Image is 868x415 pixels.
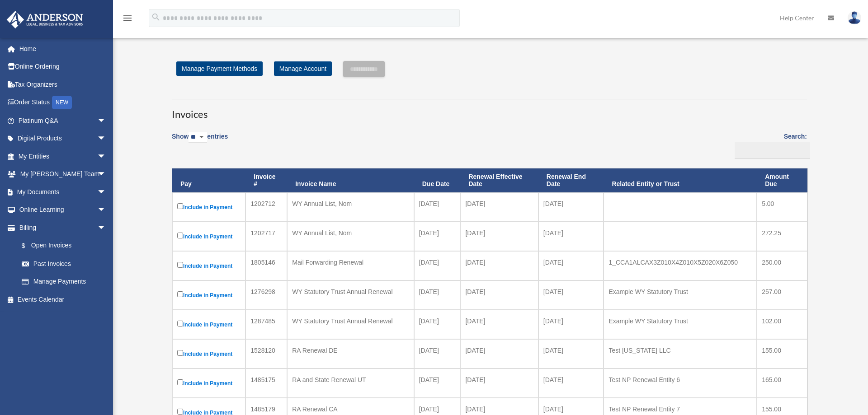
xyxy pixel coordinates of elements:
td: [DATE] [460,222,538,251]
select: Showentries [189,132,207,143]
a: Platinum Q&Aarrow_drop_down [6,112,120,130]
td: Test NP Renewal Entity 6 [604,368,757,398]
th: Renewal Effective Date: activate to sort column ascending [460,168,538,193]
th: Pay: activate to sort column descending [172,168,245,193]
a: Tax Organizers [6,75,120,93]
label: Search: [731,131,807,159]
label: Show entries [172,131,228,152]
input: Include in Payment [177,233,183,238]
label: Include in Payment [177,289,241,301]
div: WY Statutory Trust Annual Renewal [292,285,409,298]
td: 1287485 [245,310,287,339]
td: [DATE] [538,339,604,368]
th: Invoice #: activate to sort column ascending [245,168,287,193]
td: 1_CCA1ALCAX3Z010X4Z010X5Z020X6Z050 [604,251,757,280]
td: [DATE] [414,251,461,280]
a: Online Learningarrow_drop_down [6,201,120,219]
a: menu [122,16,133,23]
span: arrow_drop_down [97,201,115,219]
a: Online Ordering [6,58,120,76]
span: arrow_drop_down [97,183,115,201]
a: My Entitiesarrow_drop_down [6,147,120,165]
input: Include in Payment [177,203,183,209]
td: 5.00 [757,192,807,222]
td: Example WY Statutory Trust [604,310,757,339]
span: $ [27,240,31,252]
h3: Invoices [172,99,807,121]
td: [DATE] [414,222,461,251]
th: Due Date: activate to sort column ascending [414,168,461,193]
label: Include in Payment [177,260,241,271]
div: NEW [52,96,72,109]
th: Amount Due: activate to sort column ascending [757,168,807,193]
td: [DATE] [414,280,461,310]
td: [DATE] [414,310,461,339]
td: 1202712 [245,192,287,222]
td: 155.00 [757,339,807,368]
td: [DATE] [460,192,538,222]
td: 165.00 [757,368,807,398]
input: Search: [735,142,810,159]
a: Billingarrow_drop_down [6,219,115,237]
a: My [PERSON_NAME] Teamarrow_drop_down [6,165,120,183]
td: [DATE] [460,251,538,280]
a: Home [6,40,120,58]
div: RA Renewal DE [292,344,409,357]
span: arrow_drop_down [97,147,115,166]
div: WY Statutory Trust Annual Renewal [292,315,409,327]
input: Include in Payment [177,321,183,326]
label: Include in Payment [177,348,241,359]
a: My Documentsarrow_drop_down [6,183,120,201]
td: 1528120 [245,339,287,368]
th: Related Entity or Trust: activate to sort column ascending [604,168,757,193]
span: arrow_drop_down [97,112,115,130]
a: Events Calendar [6,290,120,308]
td: [DATE] [538,280,604,310]
td: [DATE] [460,339,538,368]
span: arrow_drop_down [97,219,115,237]
input: Include in Payment [177,262,183,268]
td: 1276298 [245,280,287,310]
td: [DATE] [460,368,538,398]
label: Include in Payment [177,231,241,242]
td: [DATE] [460,280,538,310]
img: Anderson Advisors Platinum Portal [4,11,86,28]
td: [DATE] [538,251,604,280]
a: Order StatusNEW [6,93,120,112]
th: Renewal End Date: activate to sort column ascending [538,168,604,193]
div: WY Annual List, Nom [292,197,409,210]
div: RA and State Renewal UT [292,373,409,386]
input: Include in Payment [177,409,183,415]
td: 1202717 [245,222,287,251]
input: Include in Payment [177,379,183,385]
label: Include in Payment [177,201,241,213]
td: 102.00 [757,310,807,339]
td: [DATE] [538,192,604,222]
label: Include in Payment [177,378,241,389]
span: arrow_drop_down [97,130,115,148]
td: [DATE] [538,368,604,398]
i: menu [122,13,133,23]
td: 1805146 [245,251,287,280]
a: Manage Account [274,61,332,76]
td: [DATE] [414,339,461,368]
a: Past Invoices [13,255,115,273]
img: User Pic [848,11,861,24]
td: 250.00 [757,251,807,280]
a: $Open Invoices [13,237,111,255]
a: Manage Payment Methods [176,61,263,76]
input: Include in Payment [177,291,183,297]
td: 1485175 [245,368,287,398]
td: [DATE] [414,192,461,222]
td: [DATE] [414,368,461,398]
td: 257.00 [757,280,807,310]
div: WY Annual List, Nom [292,227,409,239]
td: Example WY Statutory Trust [604,280,757,310]
td: [DATE] [460,310,538,339]
td: Test [US_STATE] LLC [604,339,757,368]
td: [DATE] [538,310,604,339]
label: Include in Payment [177,319,241,330]
div: Mail Forwarding Renewal [292,256,409,269]
i: search [151,12,161,22]
a: Manage Payments [13,273,115,291]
